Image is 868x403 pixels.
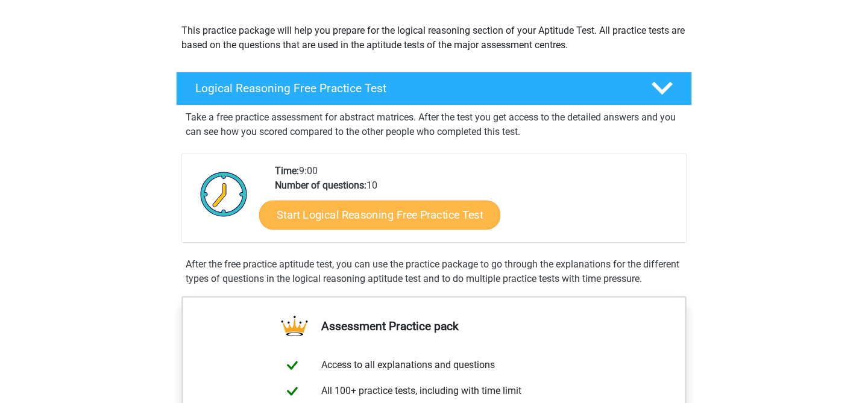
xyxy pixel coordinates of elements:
a: Logical Reasoning Free Practice Test [171,72,697,105]
h4: Logical Reasoning Free Practice Test [195,81,632,95]
b: Number of questions: [275,180,366,191]
a: Start Logical Reasoning Free Practice Test [259,200,500,229]
div: 9:00 10 [266,164,686,242]
img: Clock [193,164,254,224]
p: Take a free practice assessment for abstract matrices. After the test you get access to the detai... [186,110,682,139]
b: Time: [275,165,299,177]
div: After the free practice aptitude test, you can use the practice package to go through the explana... [181,257,687,286]
p: This practice package will help you prepare for the logical reasoning section of your Aptitude Te... [181,23,687,52]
